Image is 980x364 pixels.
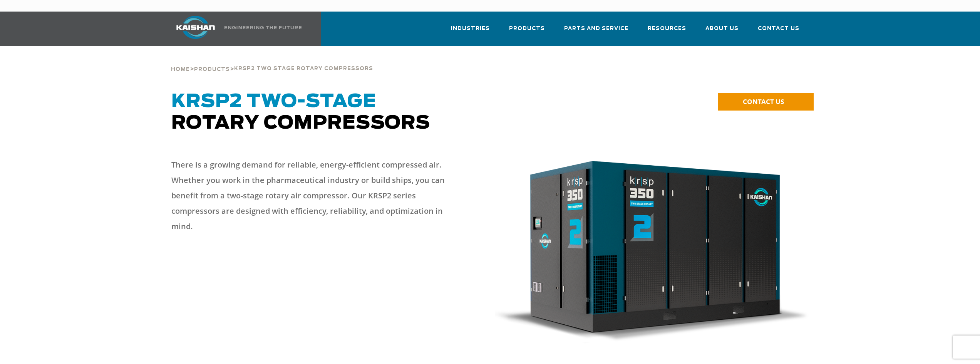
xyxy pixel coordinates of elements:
a: Industries [451,18,490,45]
span: Contact Us [758,24,799,33]
a: Home [171,65,190,72]
a: Contact Us [758,18,799,45]
a: Parts and Service [564,18,628,45]
img: krsp350 [495,161,809,344]
span: Products [194,67,230,72]
a: Products [509,18,545,45]
img: Engineering the future [224,26,302,29]
span: CONTACT US [743,97,784,106]
span: Rotary Compressors [171,92,430,133]
a: About Us [705,18,739,45]
span: Home [171,67,190,72]
span: KRSP2 Two-Stage [171,92,376,111]
span: krsp2 two stage rotary compressors [234,66,373,71]
span: Industries [451,24,490,33]
a: Products [194,65,230,72]
span: About Us [705,24,739,33]
span: Resources [648,24,686,33]
a: Kaishan USA [167,12,303,46]
a: CONTACT US [718,93,814,111]
span: Parts and Service [564,24,628,33]
p: There is a growing demand for reliable, energy-efficient compressed air. Whether you work in the ... [171,157,459,234]
span: Products [509,24,545,33]
div: > > [171,46,373,75]
a: Resources [648,18,686,45]
img: kaishan logo [167,16,224,39]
